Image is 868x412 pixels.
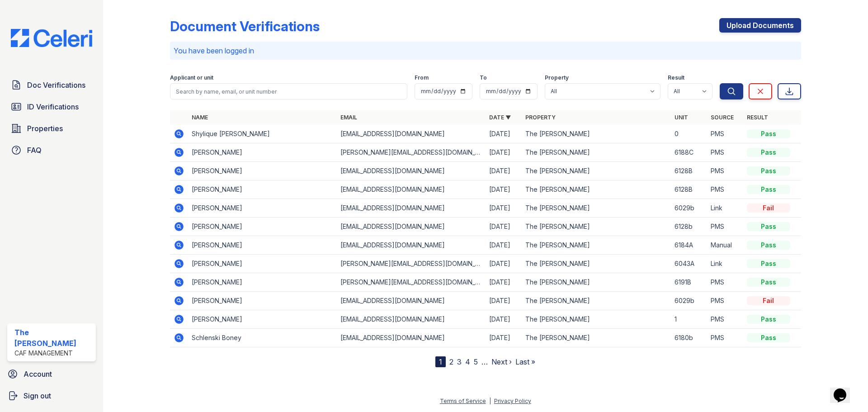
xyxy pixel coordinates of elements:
div: Fail [747,296,790,305]
div: Pass [747,148,790,157]
a: Email [340,114,357,121]
td: [PERSON_NAME] [188,162,337,180]
span: Properties [27,123,63,134]
div: Pass [747,185,790,194]
td: The [PERSON_NAME] [522,236,670,255]
td: [PERSON_NAME][EMAIL_ADDRESS][DOMAIN_NAME] [337,255,486,273]
td: The [PERSON_NAME] [522,199,670,218]
td: [EMAIL_ADDRESS][DOMAIN_NAME] [337,125,486,143]
label: Applicant or unit [170,74,213,81]
td: [PERSON_NAME][EMAIL_ADDRESS][DOMAIN_NAME] [337,143,486,162]
td: [EMAIL_ADDRESS][DOMAIN_NAME] [337,162,486,180]
td: 0 [671,125,707,143]
td: [EMAIL_ADDRESS][DOMAIN_NAME] [337,236,486,255]
a: Result [747,114,768,121]
td: 6128B [671,180,707,199]
td: 6029b [671,199,707,218]
a: Account [4,365,99,383]
td: The [PERSON_NAME] [522,218,670,236]
p: You have been logged in [174,45,797,56]
td: [DATE] [486,218,522,236]
div: Pass [747,259,790,268]
a: Name [192,114,208,121]
td: Shylique [PERSON_NAME] [188,125,337,143]
div: Pass [747,129,790,138]
td: Schlenski Boney [188,329,337,347]
td: [EMAIL_ADDRESS][DOMAIN_NAME] [337,329,486,347]
td: The [PERSON_NAME] [522,180,670,199]
td: [DATE] [486,199,522,218]
td: PMS [707,310,743,329]
td: [DATE] [486,143,522,162]
input: Search by name, email, or unit number [170,83,407,99]
div: Pass [747,333,790,342]
td: [PERSON_NAME] [188,180,337,199]
a: Source [711,114,734,121]
img: CE_Logo_Blue-a8612792a0a2168367f1c8372b55b34899dd931a85d93a1a3d3e32e68fde9ad4.png [4,29,99,47]
a: Terms of Service [440,398,486,404]
td: [PERSON_NAME] [188,143,337,162]
td: Link [707,255,743,273]
td: [DATE] [486,273,522,292]
td: 6029b [671,292,707,310]
td: Link [707,199,743,218]
td: [DATE] [486,236,522,255]
td: [DATE] [486,255,522,273]
td: The [PERSON_NAME] [522,329,670,347]
td: [DATE] [486,329,522,347]
td: The [PERSON_NAME] [522,162,670,180]
td: [PERSON_NAME] [188,218,337,236]
td: [PERSON_NAME] [188,292,337,310]
td: 6128B [671,162,707,180]
label: From [415,74,429,81]
td: The [PERSON_NAME] [522,143,670,162]
span: FAQ [27,145,42,156]
td: [PERSON_NAME][EMAIL_ADDRESS][DOMAIN_NAME] [337,273,486,292]
div: Pass [747,222,790,231]
td: The [PERSON_NAME] [522,310,670,329]
div: CAF Management [14,349,92,358]
a: Properties [7,119,96,137]
iframe: chat widget [830,376,859,403]
span: Account [24,369,52,379]
a: FAQ [7,141,96,159]
a: ID Verifications [7,98,96,116]
span: Sign out [24,390,51,401]
a: Sign out [4,387,99,405]
td: Manual [707,236,743,255]
td: 6128b [671,218,707,236]
td: The [PERSON_NAME] [522,255,670,273]
div: Pass [747,241,790,250]
td: [DATE] [486,162,522,180]
td: 6191B [671,273,707,292]
td: [DATE] [486,180,522,199]
a: Last » [515,357,535,366]
td: PMS [707,143,743,162]
a: 5 [474,357,478,366]
td: [DATE] [486,292,522,310]
td: 6043A [671,255,707,273]
td: [PERSON_NAME] [188,310,337,329]
td: 6180b [671,329,707,347]
td: PMS [707,180,743,199]
td: [PERSON_NAME] [188,273,337,292]
td: PMS [707,162,743,180]
span: … [481,356,488,367]
label: To [480,74,487,81]
td: The [PERSON_NAME] [522,125,670,143]
a: Next › [491,357,512,366]
div: Document Verifications [170,18,320,34]
td: [EMAIL_ADDRESS][DOMAIN_NAME] [337,292,486,310]
a: Unit [675,114,688,121]
div: Pass [747,166,790,175]
a: Upload Documents [719,18,801,33]
a: 2 [449,357,453,366]
td: [DATE] [486,125,522,143]
div: The [PERSON_NAME] [14,327,92,349]
a: Doc Verifications [7,76,96,94]
td: PMS [707,292,743,310]
td: 6184A [671,236,707,255]
td: 6188C [671,143,707,162]
a: Property [525,114,556,121]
